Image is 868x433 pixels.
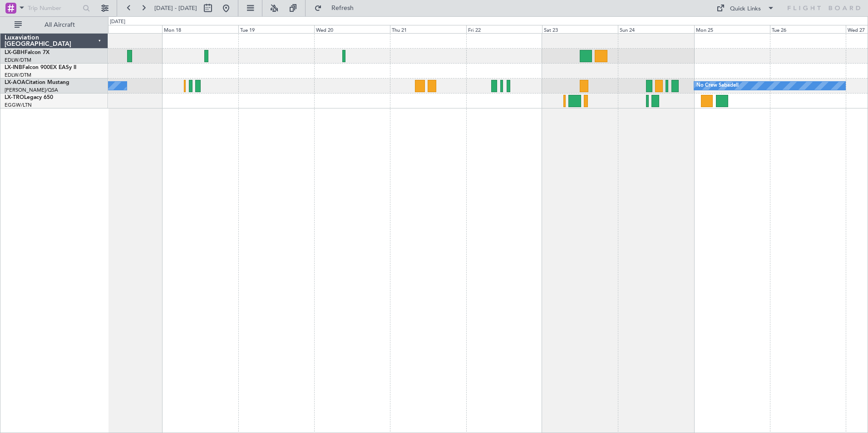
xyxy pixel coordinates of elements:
[5,95,24,100] span: LX-TRO
[310,1,365,15] button: Refresh
[542,25,618,33] div: Sat 23
[466,25,542,33] div: Fri 22
[390,25,466,33] div: Thu 21
[5,80,25,85] span: LX-AOA
[324,5,362,11] span: Refresh
[86,25,162,33] div: Sun 17
[162,25,238,33] div: Mon 18
[5,57,31,64] a: EDLW/DTM
[5,72,31,79] a: EDLW/DTM
[5,50,25,55] span: LX-GBH
[5,95,53,100] a: LX-TROLegacy 650
[696,79,739,93] div: No Crew Sabadell
[28,1,80,15] input: Trip Number
[5,87,58,93] a: [PERSON_NAME]/QSA
[154,4,197,12] span: [DATE] - [DATE]
[314,25,390,33] div: Wed 20
[24,22,96,28] span: All Aircraft
[712,1,779,15] button: Quick Links
[110,18,125,26] div: [DATE]
[10,18,99,32] button: All Aircraft
[5,65,22,70] span: LX-INB
[5,65,76,70] a: LX-INBFalcon 900EX EASy II
[694,25,770,33] div: Mon 25
[618,25,694,33] div: Sun 24
[238,25,314,33] div: Tue 19
[5,80,69,85] a: LX-AOACitation Mustang
[5,50,49,55] a: LX-GBHFalcon 7X
[730,5,761,14] div: Quick Links
[770,25,846,33] div: Tue 26
[5,102,32,108] a: EGGW/LTN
